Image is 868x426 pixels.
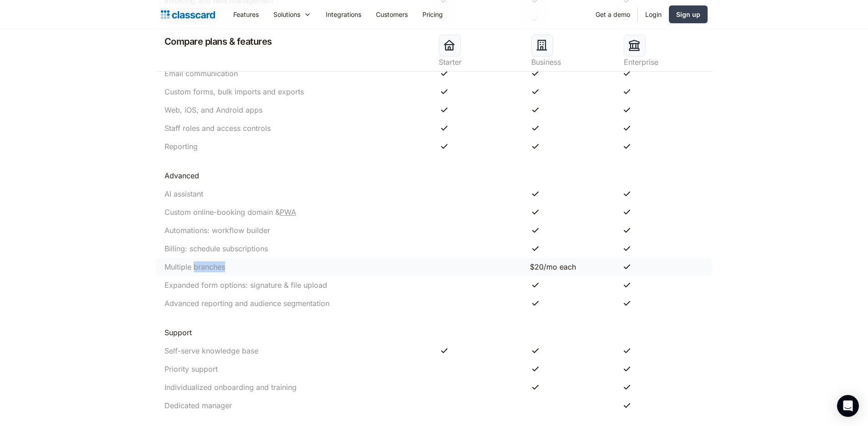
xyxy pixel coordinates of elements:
div: Web, iOS, and Android apps [164,104,262,115]
div: Open Intercom Messenger [837,395,859,417]
div: Enterprise [624,57,707,68]
div: Individualized onboarding and training [164,382,297,393]
div: Billing: schedule subscriptions [164,243,268,254]
div: Expanded form options: signature & file upload [164,280,327,291]
div: Email communication [164,68,238,79]
div: AI assistant [164,188,203,199]
a: Integrations [318,4,369,25]
div: Advanced reporting and audience segmentation [164,298,329,309]
div: Advanced [164,170,199,181]
a: Logo [161,8,215,21]
div: Automations: workflow builder [164,225,270,236]
div: Staff roles and access controls [164,123,271,134]
a: Sign up [669,5,708,23]
a: Features [226,4,266,25]
a: Login [638,4,669,25]
div: Starter [439,57,522,68]
div: Solutions [273,10,300,19]
div: Custom forms, bulk imports and exports [164,86,304,97]
a: Pricing [415,4,450,25]
div: Custom online-booking domain & [164,207,296,218]
a: Customers [369,4,415,25]
div: Reporting [164,141,198,152]
div: $20/mo each [530,261,612,272]
a: Get a demo [588,4,637,25]
div: Support [164,327,192,338]
div: Sign up [676,10,700,19]
div: Business [531,57,615,68]
div: Solutions [266,4,318,25]
div: Self-serve knowledge base [164,345,258,356]
h2: Compare plans & features [161,35,272,48]
div: Multiple branches [164,261,225,272]
div: Dedicated manager [164,400,232,411]
div: Priority support [164,364,218,374]
a: PWA [280,208,296,217]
